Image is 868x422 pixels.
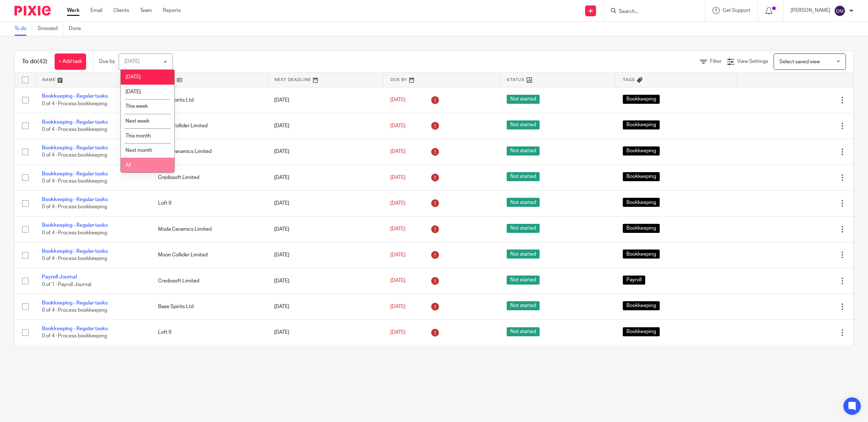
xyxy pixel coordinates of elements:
span: 0 of 4 · Process bookkeeping [42,256,107,261]
img: svg%3E [834,5,846,17]
span: Not started [507,172,540,181]
td: Base Spirits Ltd [151,294,267,319]
a: Clients [113,7,129,14]
a: To do [14,22,32,36]
span: Get Support [723,8,750,13]
p: Due by [99,58,115,65]
span: [DATE] [390,252,405,257]
td: [DATE] [267,139,383,165]
span: [DATE] [390,330,405,335]
p: [PERSON_NAME] [791,7,830,14]
a: Bookkeeping - Regular tasks [42,249,108,254]
span: Not started [507,301,540,310]
span: 0 of 4 · Process bookkeeping [42,308,107,313]
td: [DATE] [267,320,383,345]
td: [DATE] [267,191,383,216]
a: + Add task [55,54,86,70]
span: Next week [125,119,149,124]
span: Not started [507,250,540,259]
td: [DATE] [267,268,383,294]
h1: To do [22,58,47,65]
td: Moon Collider Limited [151,113,267,138]
span: Not started [507,224,540,233]
span: Bookkeeping [623,172,660,181]
a: Bookkeeping - Regular tasks [42,223,108,228]
td: Base Spirits Ltd [151,87,267,113]
span: [DATE] [125,74,141,80]
img: Pixie [14,6,51,16]
a: Bookkeeping - Regular tasks [42,145,108,150]
a: Payroll Journal [42,274,77,280]
span: (42) [37,59,47,64]
td: [DATE] [267,345,383,371]
span: Bookkeeping [623,250,660,259]
span: [DATE] [390,227,405,232]
span: Bookkeeping [623,120,660,129]
span: Bookkeeping [623,327,660,336]
td: Credosoft Limited [151,165,267,190]
span: 0 of 4 · Process bookkeeping [42,230,107,235]
td: Moda Ceramics Limited [151,345,267,371]
span: Next month [125,148,152,153]
span: 0 of 4 · Process bookkeeping [42,334,107,339]
input: Search [618,9,683,15]
div: [DATE] [124,59,140,64]
td: [DATE] [267,216,383,242]
a: Bookkeeping - Regular tasks [42,120,108,125]
span: 0 of 1 · Payroll Journal [42,282,91,287]
td: [DATE] [267,294,383,319]
td: Credosoft Limited [151,268,267,294]
a: Bookkeeping - Regular tasks [42,300,108,306]
span: Tags [623,78,635,82]
td: Moda Ceramics Limited [151,139,267,165]
a: Reports [163,7,181,14]
span: [DATE] [390,304,405,309]
span: Not started [507,327,540,336]
span: [DATE] [390,123,405,128]
td: [DATE] [267,165,383,190]
span: Payroll [623,276,645,285]
span: [DATE] [390,98,405,103]
span: Not started [507,146,540,155]
span: Not started [507,120,540,129]
a: Snoozed [38,22,63,36]
span: 0 of 4 · Process bookkeeping [42,205,107,210]
span: Bookkeeping [623,301,660,310]
span: This month [125,133,151,138]
span: This week [125,104,148,109]
a: Bookkeeping - Regular tasks [42,197,108,202]
span: [DATE] [390,175,405,180]
span: Select saved view [779,59,820,64]
span: Bookkeeping [623,198,660,207]
td: Moda Ceramics Limited [151,216,267,242]
a: Team [140,7,152,14]
td: [DATE] [267,242,383,268]
span: View Settings [737,59,768,64]
td: Loft 9 [151,320,267,345]
span: [DATE] [390,149,405,154]
td: [DATE] [267,113,383,138]
span: Not started [507,276,540,285]
span: [DATE] [125,89,141,94]
a: Bookkeeping - Regular tasks [42,326,108,331]
span: Not started [507,198,540,207]
a: Done [69,22,86,36]
a: Bookkeeping - Regular tasks [42,171,108,176]
span: [DATE] [390,278,405,283]
span: Not started [507,95,540,104]
span: [DATE] [390,201,405,206]
td: Loft 9 [151,191,267,216]
span: 0 of 4 · Process bookkeeping [42,101,107,106]
span: Bookkeeping [623,224,660,233]
a: Email [90,7,102,14]
span: 0 of 4 · Process bookkeeping [42,179,107,184]
a: Work [67,7,80,14]
span: Filter [710,59,722,64]
span: 0 of 4 · Process bookkeeping [42,153,107,158]
span: Bookkeeping [623,95,660,104]
td: [DATE] [267,87,383,113]
span: 0 of 4 · Process bookkeeping [42,127,107,132]
span: Bookkeeping [623,146,660,155]
span: All [125,163,131,168]
a: Bookkeeping - Regular tasks [42,94,108,99]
